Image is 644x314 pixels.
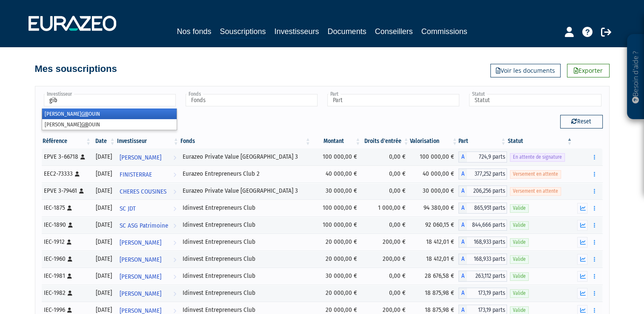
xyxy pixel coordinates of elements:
span: FINISTERRAE [120,167,152,183]
i: Voir l'investisseur [173,235,176,251]
a: FINISTERRAE [116,166,180,183]
span: Valide [510,204,529,212]
i: [Français] Personne physique [79,188,84,194]
em: GIB [81,121,89,128]
span: Versement en attente [510,187,561,195]
div: IEC-1982 [44,288,89,297]
th: Date: activer pour trier la colonne par ordre croissant [92,134,116,148]
div: A - Eurazeo Private Value Europe 3 [458,151,507,163]
div: A - Eurazeo Private Value Europe 3 [458,186,507,197]
div: A - Idinvest Entrepreneurs Club [458,271,507,282]
div: Idinvest Entrepreneurs Club [183,288,309,297]
th: Référence : activer pour trier la colonne par ordre croissant [42,134,92,148]
td: 40 000,00 € [409,166,458,183]
td: 30 000,00 € [409,183,458,200]
div: Idinvest Entrepreneurs Club [183,271,309,280]
em: GIB [81,111,89,117]
div: IEC-1890 [44,220,89,229]
td: 200,00 € [361,251,409,268]
span: [PERSON_NAME] [120,150,161,166]
td: 18 875,98 € [409,285,458,302]
span: [PERSON_NAME] [120,269,161,285]
span: A [458,151,467,163]
span: En attente de signature [510,153,565,161]
span: A [458,203,467,214]
span: A [458,254,467,265]
td: 100 000,00 € [312,200,362,217]
td: 0,00 € [361,166,409,183]
span: A [458,271,467,282]
div: Eurazeo Private Value [GEOGRAPHIC_DATA] 3 [183,186,309,195]
li: [PERSON_NAME] OUIN [42,119,177,130]
span: Valide [510,221,529,229]
img: 1732889491-logotype_eurazeo_blanc_rvb.png [29,16,116,31]
td: 20 000,00 € [312,234,362,251]
a: Nos fonds [177,26,211,37]
div: A - Idinvest Entrepreneurs Club [458,237,507,248]
span: A [458,168,467,180]
i: [Français] Personne physique [67,240,72,245]
th: Investisseur: activer pour trier la colonne par ordre croissant [116,134,180,148]
span: A [458,288,467,299]
td: 0,00 € [361,217,409,234]
a: SC ASG Patrimoine [116,217,180,234]
div: EPVE 3-66718 [44,152,89,161]
span: SC JDT [120,201,136,217]
a: [PERSON_NAME] [116,251,180,268]
th: Part: activer pour trier la colonne par ordre croissant [458,134,507,148]
th: Droits d'entrée: activer pour trier la colonne par ordre croissant [361,134,409,148]
a: Souscriptions [220,26,266,39]
span: Valide [510,238,529,246]
div: Eurazeo Entrepreneurs Club 2 [183,169,309,178]
div: A - Eurazeo Entrepreneurs Club 2 [458,168,507,180]
i: Voir l'investisseur [173,252,176,268]
li: [PERSON_NAME] OUIN [42,108,177,119]
span: [PERSON_NAME] [120,235,161,251]
td: 30 000,00 € [312,268,362,285]
div: Idinvest Entrepreneurs Club [183,203,309,212]
i: [Français] Personne physique [67,274,72,279]
div: Idinvest Entrepreneurs Club [183,220,309,229]
span: 168,933 parts [467,237,507,248]
p: Besoin d'aide ? [631,39,641,115]
button: Reset [560,115,603,128]
i: [Français] Personne physique [68,291,72,296]
td: 100 000,00 € [409,148,458,166]
a: Documents [328,26,366,37]
td: 20 000,00 € [312,251,362,268]
span: A [458,237,467,248]
a: Voir les documents [490,64,561,77]
div: [DATE] [95,203,113,212]
i: [Français] Personne physique [67,206,72,211]
span: SC ASG Patrimoine [120,218,168,234]
span: Valide [510,255,529,263]
div: [DATE] [95,237,113,246]
td: 30 000,00 € [312,183,362,200]
div: [DATE] [95,271,113,280]
span: Valide [510,289,529,297]
span: Versement en attente [510,170,561,178]
div: [DATE] [95,288,113,297]
span: 263,112 parts [467,271,507,282]
div: IEC-1981 [44,271,89,280]
span: 173,19 parts [467,288,507,299]
div: EEC2-73333 [44,169,89,178]
div: Eurazeo Private Value [GEOGRAPHIC_DATA] 3 [183,152,309,161]
div: A - Idinvest Entrepreneurs Club [458,288,507,299]
a: [PERSON_NAME] [116,234,180,251]
i: Voir l'investisseur [173,218,176,234]
th: Statut : activer pour trier la colonne par ordre d&eacute;croissant [507,134,573,148]
span: 377,252 parts [467,168,507,180]
a: [PERSON_NAME] [116,285,180,302]
i: [Français] Personne physique [68,223,73,228]
a: [PERSON_NAME] [116,148,180,166]
div: IEC-1912 [44,237,89,246]
th: Valorisation: activer pour trier la colonne par ordre croissant [409,134,458,148]
span: [PERSON_NAME] [120,286,161,302]
i: [Français] Personne physique [80,154,85,160]
span: 724,9 parts [467,151,507,163]
div: [DATE] [95,220,113,229]
a: Conseillers [375,26,413,37]
td: 18 412,01 € [409,234,458,251]
td: 100 000,00 € [312,148,362,166]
